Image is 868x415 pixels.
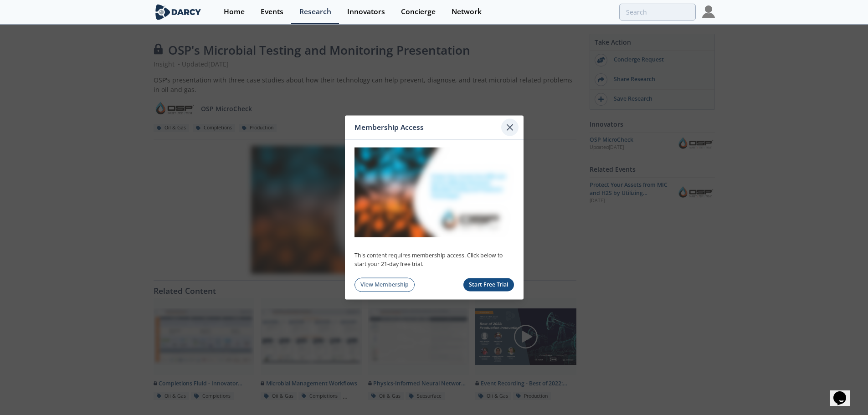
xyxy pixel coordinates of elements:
div: Innovators [347,8,385,15]
a: View Membership [354,278,415,292]
img: logo-wide.svg [154,4,203,20]
img: Profile [702,5,715,18]
iframe: chat widget [830,379,859,406]
div: Research [299,8,331,15]
div: Home [224,8,245,15]
div: Network [452,8,482,15]
div: Events [261,8,283,15]
p: This content requires membership access. Click below to start your 21-day free trial. [354,251,514,268]
div: Membership Access [354,118,502,136]
button: Start Free Trial [463,278,514,292]
div: Concierge [401,8,436,15]
img: Membership [354,148,514,237]
input: Advanced Search [619,4,696,20]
